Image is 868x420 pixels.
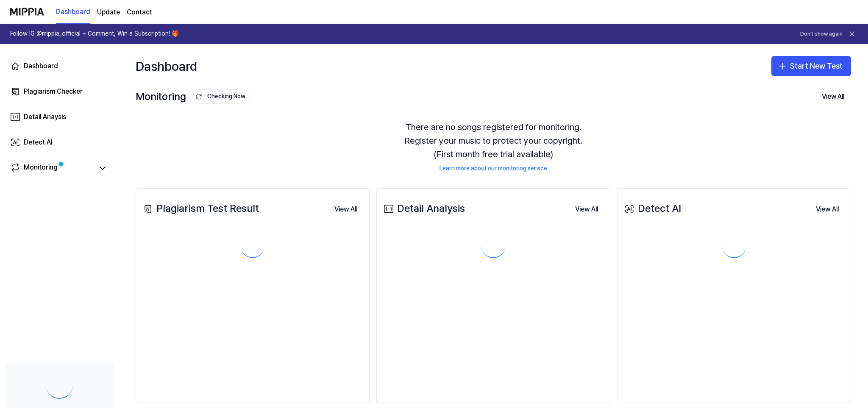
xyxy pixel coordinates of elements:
div: Monitoring [136,89,252,105]
button: Start New Test [771,56,851,76]
a: Dashboard [5,56,114,76]
button: View All [809,201,846,218]
h1: Follow IG @mippia_official + Comment, Win a Subscription! 🎁 [10,30,179,38]
button: Checking Now [191,89,252,104]
a: Dashboard [56,0,90,24]
div: Detect AI [24,137,53,147]
button: View All [568,201,605,218]
div: There are no songs registered for monitoring. Register your music to protect your copyright. (Fir... [136,110,851,183]
div: Plagiarism Checker [24,86,83,97]
button: View All [328,201,364,218]
a: Monitoring [10,162,93,174]
div: Monitoring [24,162,58,174]
a: View All [568,200,605,218]
button: View All [815,88,851,105]
a: Contact [127,7,152,17]
a: Detect AI [5,132,114,153]
div: Plagiarism Test Result [141,200,259,217]
a: View All [809,200,846,218]
a: Detail Anaysis [5,107,114,127]
button: Don't show again [800,31,843,38]
a: Update [97,7,120,17]
a: Plagiarism Checker [5,81,114,102]
div: Detect AI [623,200,681,217]
div: Detail Anaysis [24,112,66,122]
a: View All [328,200,364,218]
div: Detail Analysis [382,200,465,217]
div: Dashboard [136,53,197,80]
div: Dashboard [24,61,58,71]
a: Learn more about our monitoring service [440,164,547,173]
